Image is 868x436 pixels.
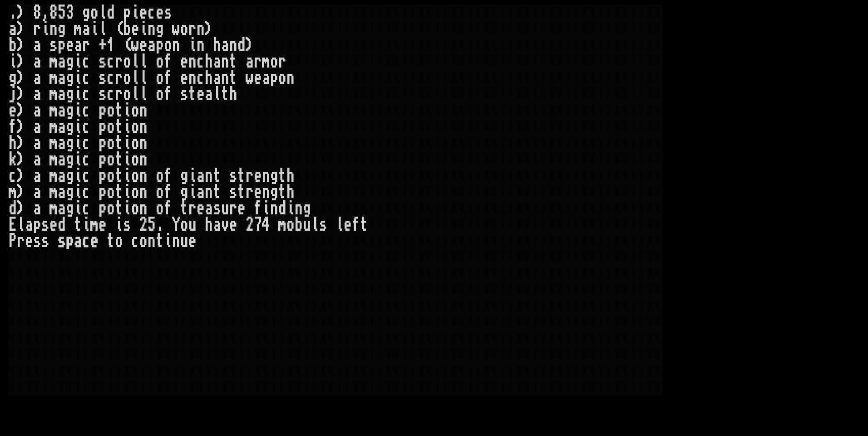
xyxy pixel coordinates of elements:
[278,70,286,86] div: o
[164,5,172,21] div: s
[278,53,286,70] div: r
[188,21,197,37] div: r
[270,53,278,70] div: o
[82,5,90,21] div: g
[99,70,107,86] div: s
[82,200,90,217] div: c
[58,151,66,168] div: a
[254,184,262,200] div: e
[9,53,17,70] div: i
[74,86,82,102] div: i
[237,184,246,200] div: t
[107,168,115,184] div: o
[49,5,58,21] div: 8
[82,184,90,200] div: c
[82,37,90,53] div: r
[131,21,139,37] div: e
[213,70,221,86] div: a
[33,70,41,86] div: a
[139,184,148,200] div: n
[33,102,41,119] div: a
[156,37,164,53] div: p
[9,5,17,21] div: .
[41,21,49,37] div: i
[9,119,17,135] div: f
[131,184,139,200] div: o
[17,168,25,184] div: )
[9,21,17,37] div: a
[58,70,66,86] div: a
[262,200,270,217] div: i
[262,70,270,86] div: a
[131,151,139,168] div: o
[123,37,131,53] div: (
[197,86,205,102] div: e
[82,151,90,168] div: c
[188,168,197,184] div: i
[90,21,99,37] div: i
[9,135,17,151] div: h
[205,168,213,184] div: n
[33,200,41,217] div: a
[33,119,41,135] div: a
[58,102,66,119] div: a
[115,184,123,200] div: t
[66,200,74,217] div: g
[49,151,58,168] div: m
[229,70,237,86] div: t
[131,53,139,70] div: l
[131,70,139,86] div: l
[66,119,74,135] div: g
[33,168,41,184] div: a
[107,102,115,119] div: o
[262,184,270,200] div: n
[115,119,123,135] div: t
[33,37,41,53] div: a
[17,53,25,70] div: )
[123,70,131,86] div: o
[9,184,17,200] div: m
[99,37,107,53] div: +
[237,200,246,217] div: e
[139,21,148,37] div: i
[197,53,205,70] div: c
[131,86,139,102] div: l
[49,102,58,119] div: m
[99,151,107,168] div: p
[254,53,262,70] div: r
[156,70,164,86] div: o
[17,102,25,119] div: )
[139,168,148,184] div: n
[295,200,303,217] div: n
[74,102,82,119] div: i
[188,70,197,86] div: n
[33,135,41,151] div: a
[205,184,213,200] div: n
[49,200,58,217] div: m
[17,217,25,233] div: l
[33,53,41,70] div: a
[197,70,205,86] div: c
[58,135,66,151] div: a
[58,5,66,21] div: 5
[82,70,90,86] div: c
[123,184,131,200] div: i
[99,53,107,70] div: s
[123,168,131,184] div: i
[270,168,278,184] div: g
[246,70,254,86] div: w
[17,37,25,53] div: )
[49,135,58,151] div: m
[49,184,58,200] div: m
[205,21,213,37] div: )
[66,151,74,168] div: g
[139,151,148,168] div: n
[180,53,188,70] div: e
[213,37,221,53] div: h
[123,135,131,151] div: i
[180,184,188,200] div: g
[164,200,172,217] div: f
[74,70,82,86] div: i
[229,168,237,184] div: s
[115,102,123,119] div: t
